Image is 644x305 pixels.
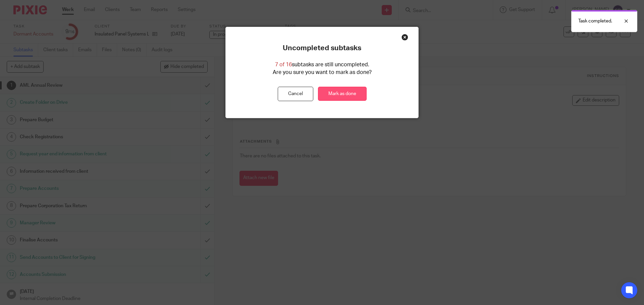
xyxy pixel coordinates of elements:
p: Are you sure you want to mark as done? [273,69,372,76]
a: Mark as done [318,87,367,101]
button: Cancel [278,87,313,101]
div: Close this dialog window [401,34,408,41]
span: 7 of 16 [275,62,292,67]
p: subtasks are still uncompleted. [275,61,369,69]
p: Uncompleted subtasks [283,44,361,53]
p: Task completed. [578,18,612,24]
